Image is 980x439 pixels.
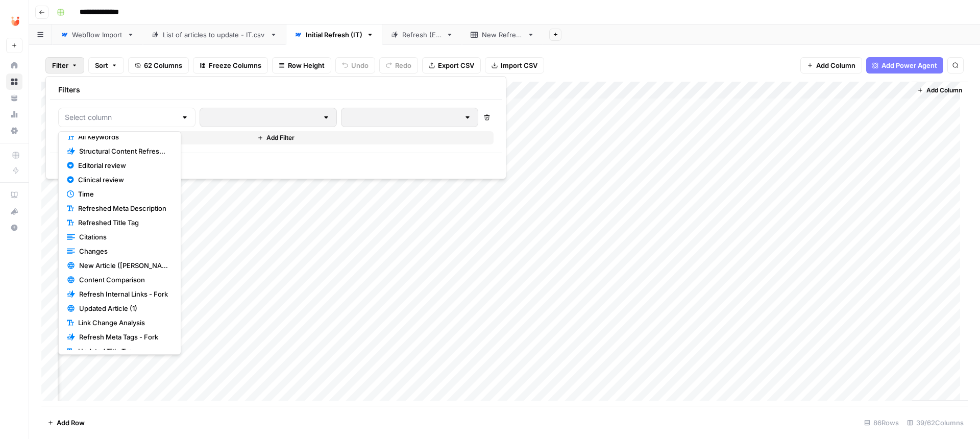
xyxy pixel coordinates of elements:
span: Refresh Meta Tags - Fork [79,332,168,342]
span: Clinical review [78,175,168,185]
a: AirOps Academy [6,187,22,203]
button: Row Height [272,57,331,74]
button: Add Filter [58,131,494,144]
span: Export CSV [438,60,474,70]
a: Settings [6,123,22,139]
span: Structural Content Refresh - Fork [79,146,168,156]
div: Filter [45,76,506,179]
span: Refreshed Meta Description [78,203,168,213]
button: Undo [335,57,375,74]
button: Redo [379,57,418,74]
a: List of articles to update - IT.csv [143,25,286,45]
span: 62 Columns [144,60,182,70]
span: Citations [79,232,168,242]
span: Add Filter [266,133,295,142]
a: New Refresh [462,25,543,45]
button: Add Column [800,57,862,74]
div: 86 Rows [860,414,903,431]
span: Import CSV [501,60,537,70]
span: Freeze Columns [209,60,261,70]
button: Help + Support [6,219,22,236]
div: Filters [50,81,502,100]
button: Sort [88,57,124,74]
a: Refresh (ES) [382,25,462,45]
span: Updated Article (1) [79,303,168,313]
button: Freeze Columns [193,57,268,74]
span: New Article ([PERSON_NAME]) [79,260,168,271]
a: Your Data [6,90,22,106]
input: Select column [65,112,177,123]
span: Sort [95,60,108,70]
button: Import CSV [485,57,544,74]
button: Export CSV [422,57,481,74]
button: 62 Columns [128,57,189,74]
a: Initial Refresh (IT) [286,25,382,45]
span: Add Column [816,60,855,70]
button: Add Power Agent [866,57,943,74]
span: Row Height [288,60,325,70]
div: New Refresh [482,30,523,40]
span: Refresh Internal Links - Fork [79,289,168,299]
span: Changes [79,246,168,256]
a: Browse [6,74,22,90]
span: Refreshed Title Tag [78,217,168,228]
span: Filter [52,60,68,70]
div: What's new? [7,204,22,219]
span: Redo [395,60,411,70]
span: Undo [351,60,369,70]
span: Content Comparison [79,275,168,285]
span: Add Power Agent [881,60,937,70]
button: What's new? [6,203,22,219]
a: Usage [6,106,22,123]
button: Filter [45,57,84,74]
span: Add Column [926,86,962,95]
a: Webflow Import [52,25,143,45]
span: Time [78,189,168,199]
button: Workspace: Unobravo [6,8,22,34]
div: 39/62 Columns [903,414,968,431]
span: Link Change Analysis [78,318,168,328]
button: Add Column [913,84,966,97]
div: List of articles to update - IT.csv [163,30,266,40]
div: Refresh (ES) [402,30,442,40]
span: All Keywords [78,132,168,142]
img: Unobravo Logo [6,12,24,30]
div: Webflow Import [72,30,123,40]
a: Home [6,57,22,74]
div: Initial Refresh (IT) [306,30,362,40]
span: Add Row [57,418,85,428]
span: Updated Title Tag [78,346,168,356]
span: Editorial review [78,160,168,170]
button: Add Row [41,414,91,431]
